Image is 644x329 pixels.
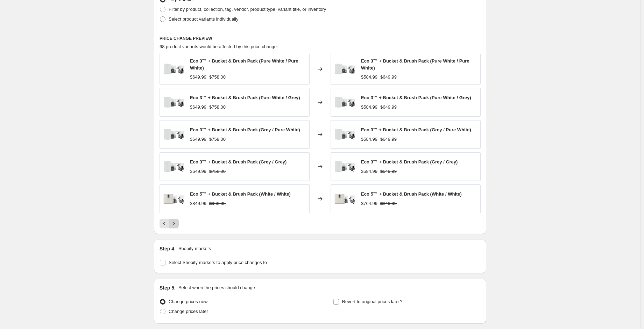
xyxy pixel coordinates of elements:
span: Select Shopify markets to apply price changes to [169,260,267,265]
span: Eco 3™ + Bucket & Brush Pack (Grey / Pure White) [361,127,471,132]
img: FC-Eco3_Bucket_Brush_80x.png [334,156,355,177]
span: Eco 3™ + Bucket & Brush Pack (Pure White / Grey) [190,95,300,100]
span: Eco 5™ + Bucket & Brush Pack (White / White) [361,191,462,197]
nav: Pagination [160,219,179,228]
div: $764.99 [361,200,377,207]
div: $584.99 [361,136,377,143]
span: Eco 3™ + Bucket & Brush Pack (Grey / Pure White) [190,127,300,132]
span: Change prices later [169,309,208,314]
img: FC-Eco3_Bucket_Brush_80x.png [163,92,184,113]
span: Filter by product, collection, tag, vendor, product type, variant title, or inventory [169,7,326,12]
img: FC-Eco3_Bucket_Brush_80x.png [334,59,355,80]
span: Select product variants individually [169,16,238,22]
span: 68 product variants would be affected by this price change: [160,44,278,49]
img: FC-Eco3_Bucket_Brush_80x.png [163,156,184,177]
strike: $758.00 [209,136,226,143]
strike: $649.99 [380,104,397,111]
h2: Step 4. [160,245,176,252]
h2: Step 5. [160,284,176,291]
strike: $649.99 [380,74,397,81]
div: $649.99 [190,74,206,81]
strike: $758.00 [209,74,226,81]
img: FC-Eco5_Bucket_Brush_80x.png [163,188,184,209]
strike: $649.99 [380,168,397,175]
span: Eco 3™ + Bucket & Brush Pack (Grey / Grey) [361,159,458,164]
strike: $758.00 [209,104,226,111]
span: Revert to original prices later? [342,299,403,304]
div: $649.99 [190,104,206,111]
div: $584.99 [361,104,377,111]
p: Shopify markets [178,245,211,252]
div: $584.99 [361,168,377,175]
button: Previous [160,219,169,228]
strike: $849.99 [380,200,397,207]
span: Eco 3™ + Bucket & Brush Pack (Grey / Grey) [190,159,286,164]
img: FC-Eco5_Bucket_Brush_80x.png [334,188,355,209]
span: Eco 3™ + Bucket & Brush Pack (Pure White / Pure White) [190,58,298,71]
img: FC-Eco3_Bucket_Brush_80x.png [334,92,355,113]
div: $649.99 [190,168,206,175]
div: $584.99 [361,74,377,81]
p: Select when the prices should change [178,284,255,291]
img: FC-Eco3_Bucket_Brush_80x.png [163,124,184,145]
span: Eco 3™ + Bucket & Brush Pack (Pure White / Pure White) [361,58,469,71]
img: FC-Eco3_Bucket_Brush_80x.png [163,59,184,80]
span: Eco 3™ + Bucket & Brush Pack (Pure White / Grey) [361,95,471,100]
button: Next [169,219,179,228]
img: FC-Eco3_Bucket_Brush_80x.png [334,124,355,145]
span: Eco 5™ + Bucket & Brush Pack (White / White) [190,191,291,197]
strike: $649.99 [380,136,397,143]
div: $849.99 [190,200,206,207]
div: $649.99 [190,136,206,143]
strike: $968.00 [209,200,226,207]
span: Change prices now [169,299,207,304]
strike: $758.00 [209,168,226,175]
h6: PRICE CHANGE PREVIEW [160,36,481,41]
